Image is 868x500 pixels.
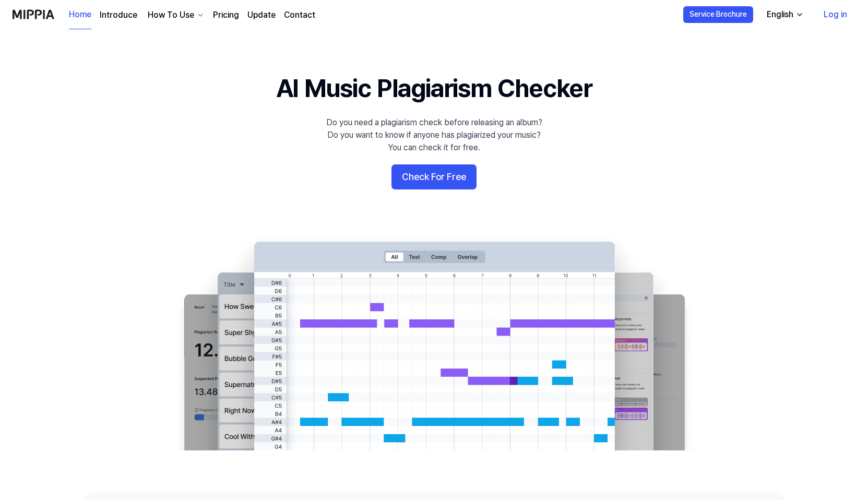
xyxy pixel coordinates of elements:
a: Pricing [213,9,239,21]
button: English [758,4,810,25]
button: Check For Free [391,164,477,189]
a: Update [247,9,276,21]
button: How To Use [146,9,205,21]
button: Service Brochure [683,6,753,23]
a: Contact [284,9,315,21]
a: Home [69,1,91,29]
a: Introduce [100,9,137,21]
div: English [765,8,795,21]
div: How To Use [146,9,196,21]
img: main Image [163,231,706,450]
h1: AI Music Plagiarism Checker [276,71,592,106]
div: Do you need a plagiarism check before releasing an album? Do you want to know if anyone has plagi... [326,116,542,154]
